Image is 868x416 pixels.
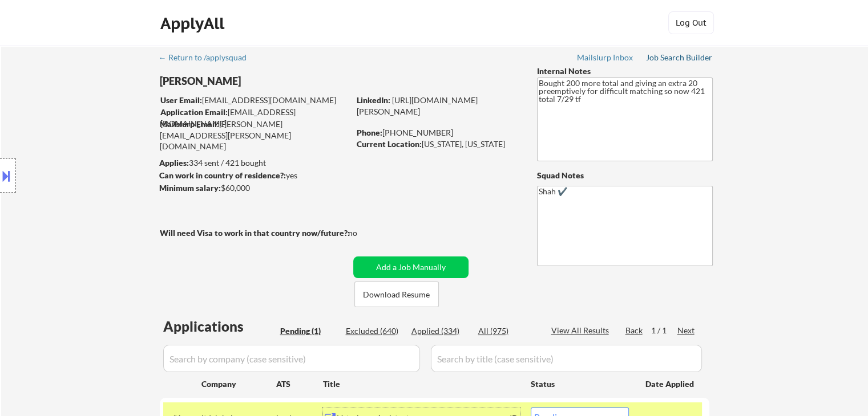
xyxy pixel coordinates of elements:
div: View All Results [551,325,612,336]
div: $60,000 [159,182,349,194]
div: Internal Notes [537,66,713,77]
a: [URL][DOMAIN_NAME][PERSON_NAME] [357,95,478,116]
div: Mailslurp Inbox [577,54,634,62]
div: ← Return to /applysquad [159,54,257,62]
div: Applied (334) [411,325,469,337]
strong: Phone: [357,128,382,137]
div: Date Applied [645,378,696,390]
div: 1 / 1 [651,325,677,336]
strong: Can work in country of residence?: [159,170,286,180]
div: ATS [276,378,323,390]
strong: LinkedIn: [357,95,390,105]
button: Add a Job Manually [353,256,469,278]
div: Back [625,325,644,336]
div: [EMAIL_ADDRESS][DOMAIN_NAME] [160,95,349,106]
a: Mailslurp Inbox [577,53,634,64]
div: 334 sent / 421 bought [159,157,349,169]
strong: Will need Visa to work in that country now/future?: [160,228,350,238]
div: yes [159,170,346,181]
div: Title [323,378,520,390]
div: [PERSON_NAME] [160,74,394,88]
div: Status [531,373,629,394]
div: [PERSON_NAME][EMAIL_ADDRESS][PERSON_NAME][DOMAIN_NAME] [160,119,349,152]
div: Squad Notes [537,170,713,181]
a: Job Search Builder [646,53,713,64]
div: Excluded (640) [346,325,403,337]
div: [PHONE_NUMBER] [357,127,518,138]
input: Search by title (case sensitive) [431,345,702,372]
div: Applications [163,320,276,333]
div: [EMAIL_ADDRESS][DOMAIN_NAME] [160,107,349,129]
input: Search by company (case sensitive) [163,345,420,372]
div: Company [201,378,276,390]
div: [US_STATE], [US_STATE] [357,138,518,150]
strong: Current Location: [357,139,422,149]
button: Download Resume [354,282,439,307]
div: All (975) [478,325,535,337]
a: ← Return to /applysquad [159,53,257,64]
div: ApplyAll [160,14,228,33]
div: Next [677,325,696,336]
div: Pending (1) [280,325,337,337]
button: Log Out [668,11,714,34]
div: no [348,227,381,239]
div: Job Search Builder [646,54,713,62]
